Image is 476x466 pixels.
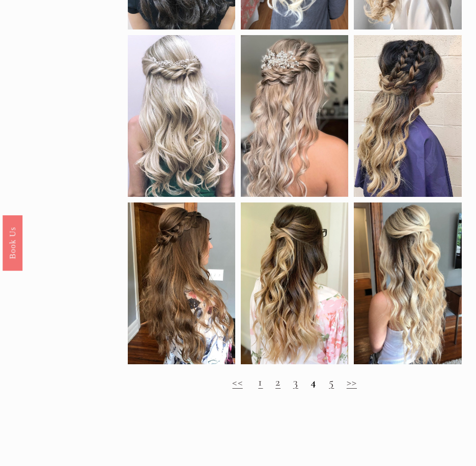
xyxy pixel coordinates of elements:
[311,375,316,389] strong: 4
[3,215,22,271] a: Book Us
[329,375,334,389] a: 5
[232,375,242,389] a: <<
[293,375,298,389] a: 3
[347,375,357,389] a: >>
[258,375,263,389] a: 1
[275,375,281,389] a: 2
